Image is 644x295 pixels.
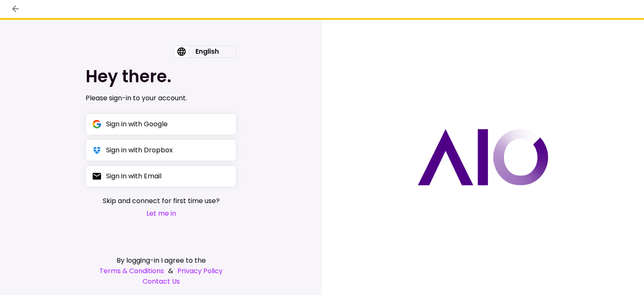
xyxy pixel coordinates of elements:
[106,119,168,129] div: Sign in with Google
[86,113,236,135] button: Sign in with Google
[86,266,236,276] div: &
[106,171,161,181] div: Sign in with Email
[418,129,548,185] img: AIO logo
[86,276,236,287] a: Contact Us
[189,46,226,57] div: English
[106,145,173,155] div: Sign in with Dropbox
[99,266,164,276] a: Terms & Conditions
[8,2,23,16] button: back
[86,93,236,103] div: Please sign-in to your account.
[103,208,220,219] button: Let me in
[86,66,236,86] h1: Hey there.
[86,139,236,161] button: Sign in with Dropbox
[86,255,236,266] div: By logging-in I agree to the
[103,196,220,206] span: Skip and connect for first time use?
[86,165,236,187] button: Sign in with Email
[177,266,223,276] a: Privacy Policy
